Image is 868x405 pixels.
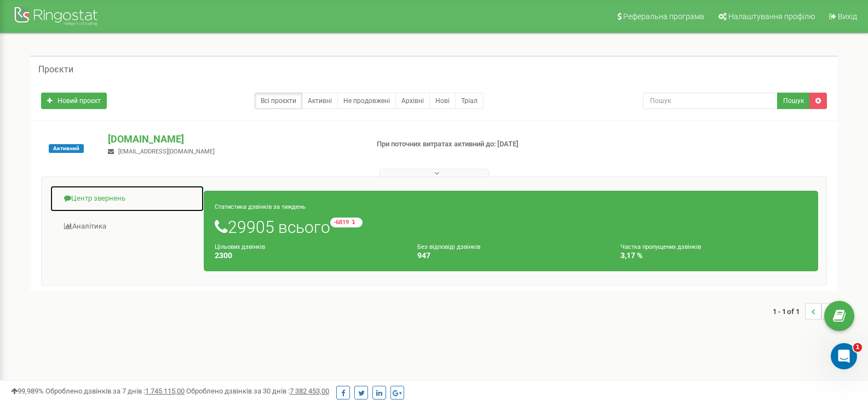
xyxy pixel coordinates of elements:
[290,387,329,395] u: 7 382 453,00
[620,243,701,250] small: Частка пропущених дзвінків
[455,93,484,109] a: Тріал
[215,252,401,260] h4: 2300
[108,132,359,146] p: [DOMAIN_NAME]
[429,93,456,109] a: Нові
[623,12,704,21] span: Реферальна програма
[831,343,857,369] iframe: Intercom live chat
[302,93,338,109] a: Активні
[395,93,430,109] a: Архівні
[255,93,302,109] a: Всі проєкти
[643,93,778,109] input: Пошук
[11,387,44,395] span: 99,989%
[777,93,810,109] button: Пошук
[620,252,807,260] h4: 3,17 %
[145,387,185,395] u: 1 745 115,00
[38,65,73,75] h5: Проєкти
[186,387,329,395] span: Оброблено дзвінків за 30 днів :
[41,93,107,109] a: Новий проєкт
[417,243,480,250] small: Без відповіді дзвінків
[118,148,215,155] span: [EMAIL_ADDRESS][DOMAIN_NAME]
[50,213,204,240] a: Аналiтика
[337,93,396,109] a: Не продовжені
[853,343,862,352] span: 1
[215,243,265,250] small: Цільових дзвінків
[773,292,838,330] nav: ...
[773,303,805,320] span: 1 - 1 of 1
[215,203,306,210] small: Статистика дзвінків за тиждень
[49,144,84,153] span: Активний
[377,139,561,150] p: При поточних витратах активний до: [DATE]
[45,387,185,395] span: Оброблено дзвінків за 7 днів :
[417,252,604,260] h4: 947
[215,218,807,236] h1: 29905 всього
[838,12,857,21] span: Вихід
[330,218,363,227] small: -6819
[728,12,815,21] span: Налаштування профілю
[50,185,204,212] a: Центр звернень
